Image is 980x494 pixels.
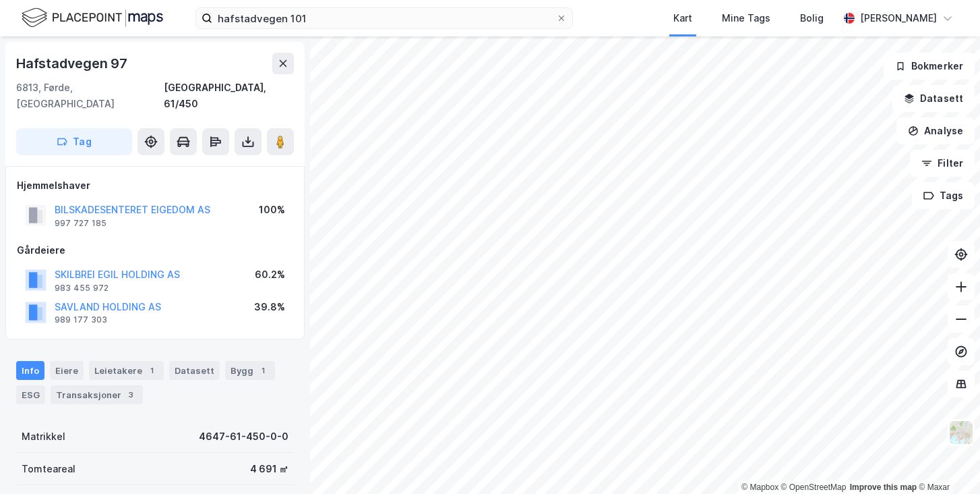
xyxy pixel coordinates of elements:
div: Info [16,361,44,380]
div: Kart [673,10,692,26]
div: Datasett [169,361,220,380]
div: Hafstadvegen 97 [16,53,130,74]
div: 60.2% [255,267,285,283]
button: Analyse [896,117,975,144]
div: 1 [145,364,158,377]
div: Hjemmelshaver [17,177,293,194]
div: Tomteareal [22,461,75,477]
div: 983 455 972 [55,283,109,294]
div: 997 727 185 [55,218,106,229]
button: Datasett [892,85,975,112]
div: 989 177 303 [55,314,107,325]
button: Tags [912,182,975,209]
iframe: Chat Widget [913,429,980,494]
button: Tag [16,128,132,155]
div: Eiere [50,361,84,380]
div: [GEOGRAPHIC_DATA], 61/450 [164,80,294,112]
div: ESG [16,385,45,404]
div: Bygg [225,361,275,380]
div: 4 691 ㎡ [250,461,288,477]
img: logo.f888ab2527a4732fd821a326f86c7f29.svg [22,6,163,30]
div: Bolig [800,10,824,26]
button: Filter [910,150,975,177]
img: Z [948,420,974,445]
div: 39.8% [254,299,285,315]
div: 1 [256,364,270,377]
a: Improve this map [850,483,917,492]
div: Matrikkel [22,429,65,445]
button: Bokmerker [884,53,975,80]
div: Gårdeiere [17,242,293,258]
div: 100% [259,202,285,218]
div: 6813, Førde, [GEOGRAPHIC_DATA] [16,80,164,112]
div: Mine Tags [722,10,770,26]
div: 3 [124,388,137,402]
input: Søk på adresse, matrikkel, gårdeiere, leietakere eller personer [212,8,556,28]
a: Mapbox [741,483,778,492]
div: Leietakere [89,361,164,380]
div: [PERSON_NAME] [860,10,937,26]
a: OpenStreetMap [781,483,847,492]
div: Transaksjoner [51,385,143,404]
div: 4647-61-450-0-0 [199,429,288,445]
